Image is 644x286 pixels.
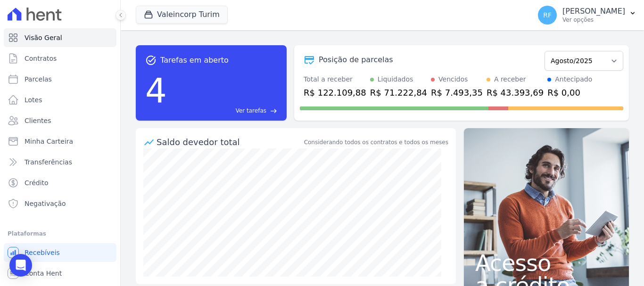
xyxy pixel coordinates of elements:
button: RF [PERSON_NAME] Ver opções [530,2,644,28]
div: Antecipado [555,74,592,84]
span: RF [543,12,552,18]
span: Minha Carteira [25,137,73,146]
a: Negativação [4,194,116,213]
a: Contratos [4,49,116,68]
a: Conta Hent [4,264,116,283]
div: A receber [494,74,526,84]
a: Clientes [4,111,116,130]
a: Ver tarefas east [171,106,277,115]
span: Ver tarefas [236,106,266,115]
div: Total a receber [304,74,366,84]
a: Crédito [4,173,116,192]
span: east [270,107,277,114]
span: Visão Geral [25,33,62,42]
div: Open Intercom Messenger [9,254,32,277]
a: Transferências [4,153,116,172]
div: Posição de parcelas [319,54,393,65]
div: R$ 43.393,69 [487,86,544,99]
a: Lotes [4,90,116,109]
span: Transferências [25,157,72,167]
span: Parcelas [25,74,52,84]
div: Plataformas [8,228,113,239]
span: task_alt [145,55,157,66]
span: Crédito [25,178,49,188]
span: Lotes [25,95,42,105]
span: Contratos [25,54,57,63]
div: 4 [145,66,167,115]
span: Tarefas em aberto [160,55,229,66]
p: [PERSON_NAME] [562,7,625,16]
div: R$ 0,00 [547,86,592,99]
span: Negativação [25,199,66,208]
span: Recebíveis [25,248,60,257]
div: Saldo devedor total [157,136,302,148]
div: Liquidados [378,74,413,84]
a: Recebíveis [4,243,116,262]
div: R$ 122.109,88 [304,86,366,99]
div: Considerando todos os contratos e todos os meses [304,138,448,147]
p: Ver opções [562,16,625,24]
span: Conta Hent [25,269,62,278]
div: Vencidos [438,74,468,84]
a: Minha Carteira [4,132,116,151]
a: Parcelas [4,70,116,89]
div: R$ 7.493,35 [431,86,483,99]
span: Acesso [475,252,618,274]
div: R$ 71.222,84 [370,86,427,99]
button: Valeincorp Turim [136,6,228,24]
span: Clientes [25,116,51,125]
a: Visão Geral [4,28,116,47]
